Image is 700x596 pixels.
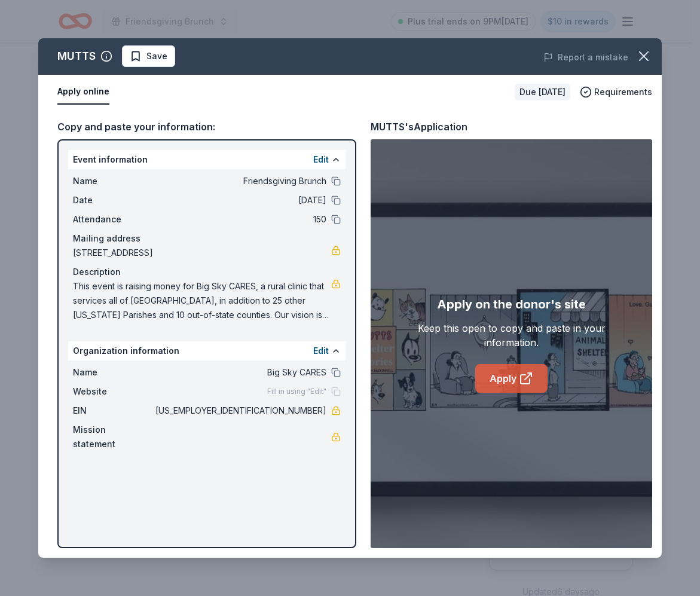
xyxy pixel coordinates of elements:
[437,295,586,314] div: Apply on the donor's site
[68,150,346,169] div: Event information
[73,365,153,380] span: Name
[73,279,331,322] span: This event is raising money for Big Sky CARES, a rural clinic that services all of [GEOGRAPHIC_DA...
[73,174,153,188] span: Name
[543,50,628,65] button: Report a mistake
[57,47,96,66] div: MUTTS
[73,231,341,246] div: Mailing address
[122,45,175,67] button: Save
[313,344,329,358] button: Edit
[594,85,652,99] span: Requirements
[57,119,356,135] div: Copy and paste your information:
[313,152,329,167] button: Edit
[153,193,326,207] span: [DATE]
[153,365,326,380] span: Big Sky CARES
[399,321,624,350] div: Keep this open to copy and paste in your information.
[580,85,652,99] button: Requirements
[153,404,326,418] span: [US_EMPLOYER_IDENTIFICATION_NUMBER]
[73,193,153,207] span: Date
[475,364,548,393] a: Apply
[267,387,326,396] span: Fill in using "Edit"
[73,404,153,418] span: EIN
[153,212,326,227] span: 150
[371,119,467,135] div: MUTTS's Application
[68,341,346,360] div: Organization information
[73,423,153,451] span: Mission statement
[153,174,326,188] span: Friendsgiving Brunch
[515,84,570,100] div: Due [DATE]
[73,384,153,399] span: Website
[57,80,109,105] button: Apply online
[73,265,341,279] div: Description
[146,49,167,63] span: Save
[73,246,331,260] span: [STREET_ADDRESS]
[73,212,153,227] span: Attendance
